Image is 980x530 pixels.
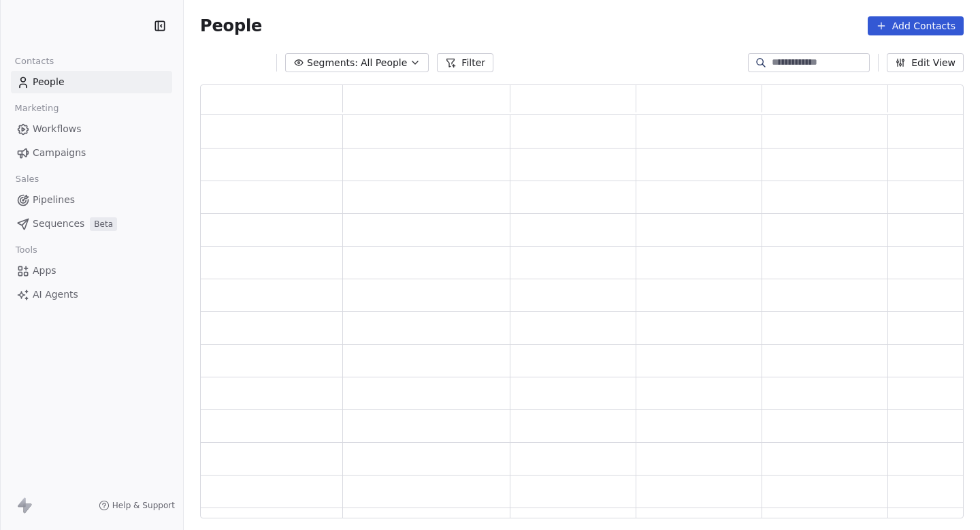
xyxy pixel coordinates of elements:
[9,98,65,119] span: Marketing
[33,146,86,160] span: Campaigns
[11,260,172,282] a: Apps
[33,287,78,302] span: AI Agents
[11,142,172,164] a: Campaigns
[90,217,117,231] span: Beta
[9,51,60,72] span: Contacts
[33,264,56,278] span: Apps
[361,56,407,70] span: All People
[437,53,493,72] button: Filter
[33,193,75,207] span: Pipelines
[99,500,175,511] a: Help & Support
[11,71,172,93] a: People
[868,16,964,35] button: Add Contacts
[11,118,172,140] a: Workflows
[10,240,43,260] span: Tools
[11,283,172,306] a: AI Agents
[33,122,82,136] span: Workflows
[11,189,172,211] a: Pipelines
[200,16,262,36] span: People
[33,217,84,231] span: Sequences
[11,213,172,235] a: SequencesBeta
[887,53,964,72] button: Edit View
[10,169,45,189] span: Sales
[307,56,358,70] span: Segments:
[33,75,65,89] span: People
[112,500,175,511] span: Help & Support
